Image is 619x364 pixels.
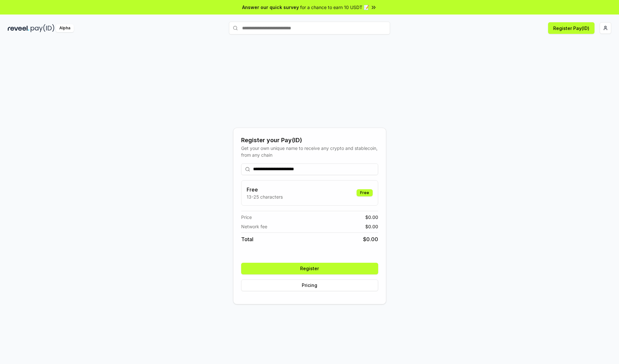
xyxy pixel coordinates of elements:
[300,4,369,11] span: for a chance to earn 10 USDT 📝
[241,263,378,274] button: Register
[56,24,74,32] div: Alpha
[247,193,283,200] p: 13-25 characters
[241,145,378,158] div: Get your own unique name to receive any crypto and stablecoin, from any chain
[241,280,378,291] button: Pricing
[548,22,594,34] button: Register Pay(ID)
[242,4,299,11] span: Answer our quick survey
[241,214,252,221] span: Price
[365,223,378,230] span: $ 0.00
[247,186,283,193] h3: Free
[241,136,378,145] div: Register your Pay(ID)
[31,24,54,32] img: pay_id
[241,235,253,243] span: Total
[8,24,29,32] img: reveel_dark
[363,235,378,243] span: $ 0.00
[241,223,267,230] span: Network fee
[357,189,373,196] div: Free
[365,214,378,221] span: $ 0.00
